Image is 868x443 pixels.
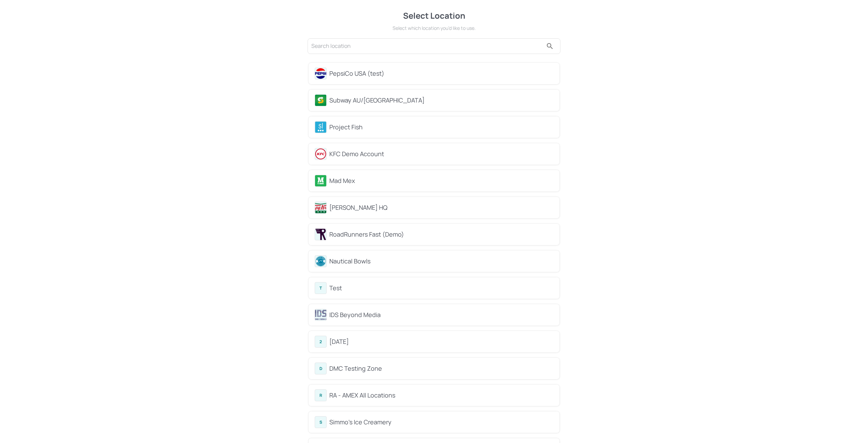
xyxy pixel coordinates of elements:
div: Select Location [307,10,561,22]
div: Subway AU/[GEOGRAPHIC_DATA] [329,96,553,105]
div: Select which location you’d like to use. [307,24,561,32]
div: [DATE] [329,337,553,346]
img: avatar [315,229,326,240]
div: PepsiCo USA (test) [329,69,553,78]
img: avatar [315,256,326,267]
img: avatar [315,175,326,186]
div: R [315,389,327,401]
img: avatar [315,148,326,160]
div: S [315,416,327,428]
div: DMC Testing Zone [329,364,553,373]
div: RA - AMEX All Locations [329,391,553,400]
img: avatar [315,95,326,106]
button: search [543,39,557,53]
div: Mad Mex [329,176,553,185]
div: RoadRunners Fast (Demo) [329,230,553,239]
div: Test [329,283,553,293]
div: Nautical Bowls [329,257,553,266]
div: [PERSON_NAME] HQ [329,203,553,212]
div: IDS Beyond Media [329,310,553,319]
img: avatar [315,68,326,79]
div: KFC Demo Account [329,149,553,159]
input: Search location [311,41,543,52]
div: T [315,282,327,294]
div: D [315,363,327,374]
div: Simmo's Ice Creamery [329,418,553,427]
img: avatar [315,122,326,133]
img: avatar [315,202,326,213]
img: avatar [315,309,326,320]
div: 2 [315,336,327,348]
div: Project Fish [329,123,553,132]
